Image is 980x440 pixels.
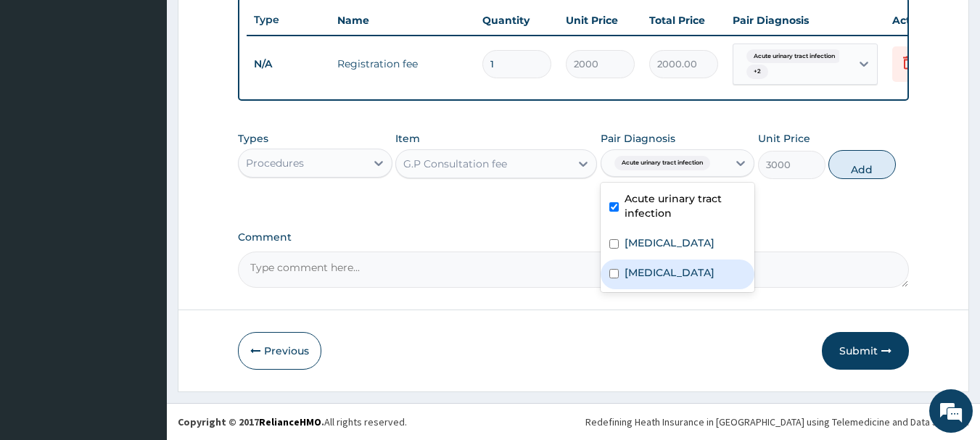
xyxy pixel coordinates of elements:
[75,81,244,100] div: Chat with us now
[259,415,321,428] a: RelianceHMO
[559,6,642,35] th: Unit Price
[758,131,810,146] label: Unit Price
[238,133,268,145] label: Types
[84,129,200,275] span: We're online!
[625,236,715,250] label: [MEDICAL_DATA]
[7,289,276,340] textarea: Type your message and hit 'Enter'
[403,157,507,171] div: G.P Consultation fee
[330,49,475,78] td: Registration fee
[746,49,842,64] span: Acute urinary tract infection
[828,150,896,179] button: Add
[625,265,715,280] label: [MEDICAL_DATA]
[178,415,324,428] strong: Copyright © 2017 .
[167,403,980,440] footer: All rights reserved.
[822,332,909,370] button: Submit
[475,6,559,35] th: Quantity
[238,332,321,370] button: Previous
[330,6,475,35] th: Name
[746,65,768,79] span: + 2
[395,131,420,146] label: Item
[246,156,304,170] div: Procedures
[885,6,958,35] th: Actions
[725,6,885,35] th: Pair Diagnosis
[585,415,969,429] div: Redefining Heath Insurance in [GEOGRAPHIC_DATA] using Telemedicine and Data Science!
[614,156,710,170] span: Acute urinary tract infection
[238,7,273,42] div: Minimize live chat window
[238,231,910,244] label: Comment
[642,6,725,35] th: Total Price
[27,72,59,109] img: d_794563401_company_1708531726252_794563401
[601,131,675,146] label: Pair Diagnosis
[247,51,330,78] td: N/A
[625,191,746,220] label: Acute urinary tract infection
[247,7,330,33] th: Type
